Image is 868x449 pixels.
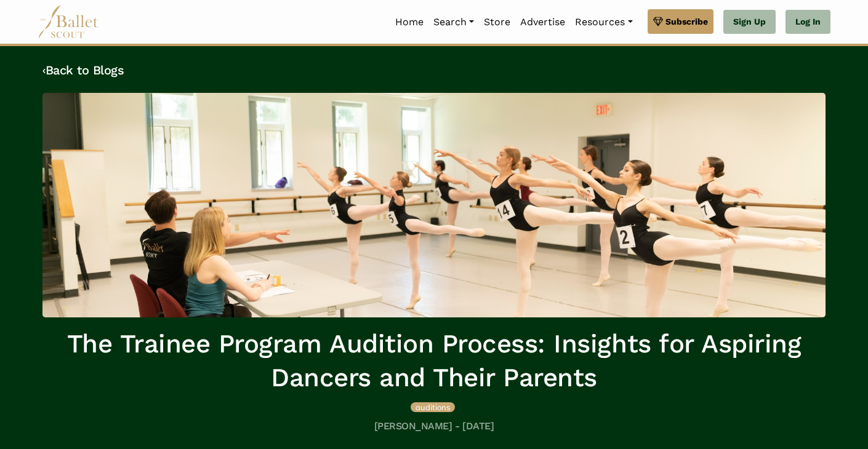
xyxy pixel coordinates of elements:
a: Home [390,9,428,35]
a: Advertise [515,9,570,35]
a: Log In [786,10,830,34]
h1: The Trainee Program Audition Process: Insights for Aspiring Dancers and Their Parents [42,327,826,394]
a: Search [428,9,479,35]
a: Sign Up [723,10,776,34]
a: Subscribe [648,9,713,34]
span: Subscribe [665,15,708,28]
code: ‹ [42,62,46,77]
img: header_image.img [42,93,826,317]
span: auditions [416,402,450,412]
a: ‹Back to Blogs [42,63,124,77]
a: Store [479,9,515,35]
a: Resources [570,9,637,35]
a: auditions [411,400,455,413]
h5: [PERSON_NAME] - [DATE] [42,420,826,433]
img: gem.svg [653,15,663,28]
